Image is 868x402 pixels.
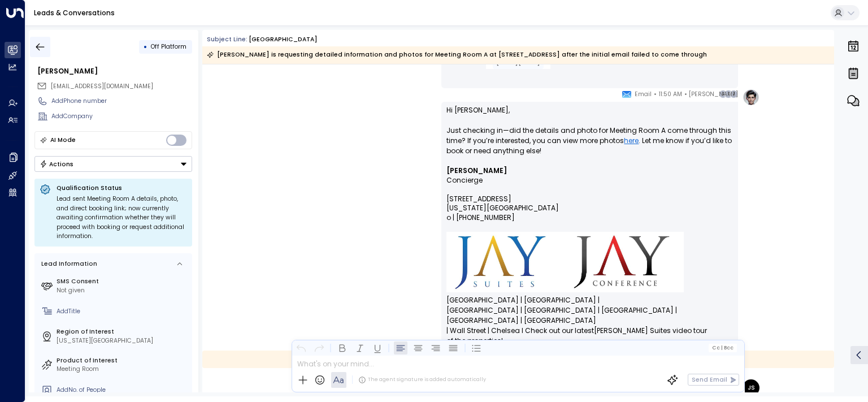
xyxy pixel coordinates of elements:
[34,156,192,172] div: Button group with a nested menu
[446,176,483,185] span: Concierge
[57,327,189,336] label: Region of Interest
[358,376,486,384] div: The agent signature is added automatically
[446,194,511,204] span: [STREET_ADDRESS]
[51,82,153,90] span: [EMAIL_ADDRESS][DOMAIN_NAME]
[446,166,733,346] div: Signature
[144,39,147,54] div: •
[207,49,707,60] div: [PERSON_NAME] is requesting detailed information and photos for Meeting Room A at [STREET_ADDRESS...
[743,89,759,106] img: profile-logo.png
[40,160,74,168] div: Actions
[37,66,192,76] div: [PERSON_NAME]
[34,156,192,172] button: Actions
[294,341,308,355] button: Undo
[446,336,503,346] span: of the properties!
[446,105,733,166] p: Hi [PERSON_NAME], Just checking in—did the details and photo for Meeting Room A come through this...
[312,341,325,355] button: Redo
[57,286,189,295] div: Not given
[38,260,97,269] div: Lead Information
[57,386,189,395] div: AddNo. of People
[50,135,76,146] div: AI Mode
[57,365,189,374] div: Meeting Room
[151,42,186,51] span: Off Platform
[57,307,189,316] div: AddTitle
[51,97,192,106] div: AddPhone number
[743,379,759,396] div: JS
[624,136,639,146] a: here
[684,89,687,100] span: •
[207,35,248,44] span: Subject Line:
[57,194,187,241] div: Lead sent Meeting Room A details, photo, and direct booking link; now currently awaiting confirma...
[594,326,707,336] a: [PERSON_NAME] Suites video tour
[709,344,737,352] button: Cc|Bcc
[446,326,594,336] span: | Wall Street | Chelsea I Check out our latest
[51,112,192,121] div: AddCompany
[202,351,834,368] div: by [PERSON_NAME] on [DATE] 11:56 am
[712,345,734,351] span: Cc Bcc
[34,8,115,18] a: Leads & Conversations
[446,295,733,326] span: [GEOGRAPHIC_DATA] | [GEOGRAPHIC_DATA] | [GEOGRAPHIC_DATA] | [GEOGRAPHIC_DATA] | [GEOGRAPHIC_DATA]...
[57,356,189,365] label: Product of Interest
[446,213,515,223] span: o | [PHONE_NUMBER]
[57,277,189,286] label: SMS Consent
[635,89,652,100] span: Email
[249,35,318,44] div: [GEOGRAPHIC_DATA]
[721,345,722,351] span: |
[689,89,738,100] span: [PERSON_NAME]
[446,204,559,213] span: [US_STATE][GEOGRAPHIC_DATA]
[659,89,682,100] span: 11:50 AM
[57,336,189,345] div: [US_STATE][GEOGRAPHIC_DATA]
[57,184,187,192] p: Qualification Status
[446,166,507,176] span: [PERSON_NAME]
[446,232,684,293] img: https://www.jaysuites.com/
[51,82,153,91] span: jacksny@aol.com
[654,89,657,100] span: •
